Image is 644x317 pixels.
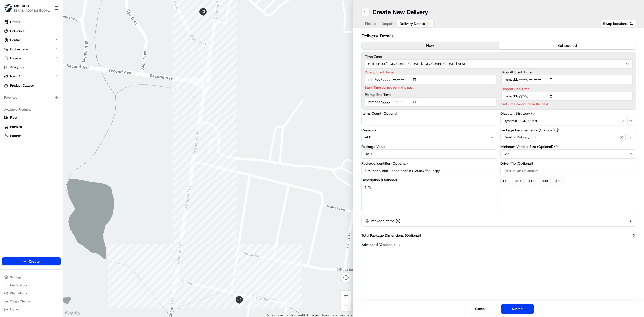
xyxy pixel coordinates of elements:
span: Notifications [10,283,28,287]
label: Minimum Vehicle Size (Optional) [500,145,636,148]
label: Package Value [361,145,497,148]
label: Package Identifier (Optional) [361,162,497,165]
button: scheduled [499,42,636,49]
button: $10 [512,178,524,184]
span: Deliveries [10,29,24,33]
p: Start Time cannot be in the past [365,85,496,90]
button: MILKRUNMILKRUN[EMAIL_ADDRESS][DOMAIN_NAME] [2,2,52,14]
span: Control [10,38,21,43]
label: Dispatch Strategy [500,112,636,115]
button: Settings [2,274,61,281]
button: Zoom in [341,291,351,301]
label: Currency [361,128,497,132]
span: Dropoff [382,21,394,26]
button: Toggle Theme [2,298,61,305]
span: Orders [10,20,20,24]
button: Zoom out [341,301,351,311]
label: Package Requirements (Optional) [500,128,636,132]
label: Driver Tip (Optional) [500,162,636,165]
label: Pickup Start Time [365,70,496,74]
img: MILKRUN [4,4,12,12]
a: Terms (opens in new tab) [322,314,329,316]
span: Toggle Theme [10,299,30,303]
button: Log out [2,306,61,313]
a: Promise [4,125,59,129]
span: Engage [10,56,21,61]
span: Log out [10,307,20,311]
button: Advanced (Optional) [361,242,636,247]
a: Product Catalog [2,82,61,90]
label: Time Zone [365,55,633,58]
img: Google [64,310,81,317]
span: Returns [10,134,21,138]
button: Map camera controls [341,272,351,283]
span: Swap locations [603,21,628,26]
h2: Delivery Details [361,32,636,39]
label: Dropoff End Time [501,87,633,91]
p: End Time cannot be in the past [501,102,633,106]
a: Open this area in Google Maps (opens a new window) [64,310,81,317]
label: Pickup End Time [365,93,496,96]
span: Analytics [10,65,24,70]
input: Enter package identifier [361,166,497,175]
button: Fleet [2,114,61,122]
button: Swap locations [601,20,636,28]
button: Nash AI [2,72,61,81]
button: Dynamic - (DD + Uber) [500,116,636,125]
button: [EMAIL_ADDRESS][DOMAIN_NAME] [14,9,50,13]
a: Analytics [2,63,61,71]
a: Deliveries [2,27,61,35]
button: Meet on Delivery [500,133,636,142]
button: Create [2,257,61,265]
button: Returns [2,132,61,140]
button: now [362,42,499,49]
span: Create [29,259,40,264]
button: Minimum Vehicle Size (Optional) [554,145,558,148]
input: Enter number of items [361,116,497,125]
span: Settings [10,275,21,279]
span: Promise [10,125,22,129]
span: Product Catalog [10,83,34,88]
label: Advanced (Optional) [361,242,395,247]
button: Cancel [464,304,496,314]
input: Enter package value [361,149,497,158]
label: Total Package Dimensions (Optional) [361,233,421,238]
button: Engage [2,54,61,62]
span: Fleet [10,115,17,120]
span: Delivery Details [400,21,425,26]
button: Notifications [2,282,61,289]
label: Dropoff Start Time [501,70,633,74]
a: Orders [2,18,61,26]
a: Report a map error [332,314,352,316]
button: $50 [553,178,564,184]
label: Package Items ( 5 ) [371,218,400,223]
button: Submit [501,304,534,314]
button: Orchestrate [2,45,61,53]
button: Keyboard shortcuts [267,313,288,317]
button: Dispatch Strategy [531,112,535,115]
div: Available Products [2,106,61,114]
button: Chat with us! [2,290,61,297]
label: Items Count (Optional) [361,112,497,115]
span: Nash AI [10,74,21,79]
button: Package Items (5) [361,215,636,227]
label: Description (Optional) [361,178,497,182]
span: Meet on Delivery [505,135,529,139]
a: Fleet [4,115,59,120]
span: Chat with us! [10,291,28,295]
h1: Create New Delivery [373,8,428,16]
button: Package Requirements (Optional) [556,128,559,132]
button: MILKRUN [14,4,29,9]
span: Map data ©2025 Google [291,314,319,316]
span: Pickup [365,21,376,26]
button: Promise [2,123,61,131]
button: Control [2,36,61,44]
textarea: N/A [361,183,497,211]
button: $15 [526,178,537,184]
span: Dynamic - (DD + Uber) [504,118,539,123]
input: Enter driver tip amount [500,166,636,175]
button: Total Package Dimensions (Optional) [361,233,636,238]
span: Orchestrate [10,47,28,52]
